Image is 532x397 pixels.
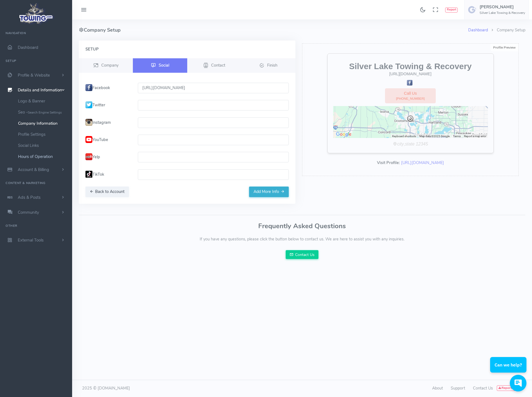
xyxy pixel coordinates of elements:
h2: Silver Lake Towing & Recovery [333,62,488,71]
span: Details and Information [18,87,62,93]
a: About [432,385,443,391]
a: Social Links [14,140,72,151]
span: [PHONE_NUMBER] [396,96,425,101]
img: twit.png [85,101,92,108]
label: TikTok [82,169,135,180]
div: Profile Preview [490,44,518,51]
h4: Company Setup [79,19,468,41]
span: Finish [267,62,277,68]
p: If you have any questions, please click the button below to contact us. We are here to assist you... [79,236,525,242]
img: Google [335,131,353,138]
img: user-image [468,5,477,14]
img: fb.png [85,84,92,91]
div: , [333,141,488,147]
img: logo [17,2,55,25]
div: 2025 © [DOMAIN_NAME] [79,385,302,391]
a: Seo -Search Engine Settings [14,107,72,118]
h6: Silver Lake Towing & Recovery [480,11,525,15]
a: Profile Settings [14,129,72,140]
label: Twitter [82,100,135,110]
label: Yelp [82,152,135,162]
i: 12345 [416,142,428,146]
label: Instagram [82,117,135,128]
span: Company [101,62,118,68]
a: Contact Us [473,385,493,391]
span: Social [159,62,169,68]
span: Ads & Posts [18,195,40,200]
h5: [PERSON_NAME] [480,5,525,9]
i: city [397,142,404,146]
a: Dashboard [468,27,488,33]
img: YouTubeIcon.png [85,136,92,143]
span: Community [18,210,39,215]
a: Call Us[PHONE_NUMBER] [385,88,436,104]
a: Contact Us [286,250,318,259]
span: Account & Billing [18,167,49,172]
span: External Tools [18,237,44,243]
button: Keyboard shortcuts [392,134,416,138]
div: [URL][DOMAIN_NAME] [333,71,488,77]
img: insta.png [85,119,92,126]
span: Contact [211,62,225,68]
h3: Frequently Asked Questions [79,222,525,230]
img: Yelp.png [85,153,92,160]
a: Report a map error [464,135,486,138]
button: Report [445,7,458,12]
button: Add More Info [249,187,289,197]
label: Facebook [82,83,135,93]
span: Map data ©2025 Google [419,135,450,138]
li: Company Setup [488,27,525,33]
i: state [405,142,414,146]
iframe: Conversations [486,342,532,397]
button: Back to Account [85,187,129,197]
label: YouTube [82,135,135,145]
b: Visit Profile: [377,160,400,165]
a: Open this area in Google Maps (opens a new window) [335,131,353,138]
span: Dashboard [18,45,38,50]
a: Logo & Banner [14,96,72,107]
a: [URL][DOMAIN_NAME] [401,160,444,165]
span: Profile & Website [18,72,50,78]
a: Company Information [14,118,72,129]
img: tiktok.png [85,171,92,178]
small: Search Engine Settings [28,110,62,115]
h4: Setup [85,47,289,52]
a: Hours of Operation [14,151,72,162]
a: Support [451,385,465,391]
a: Terms (opens in new tab) [453,135,461,138]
